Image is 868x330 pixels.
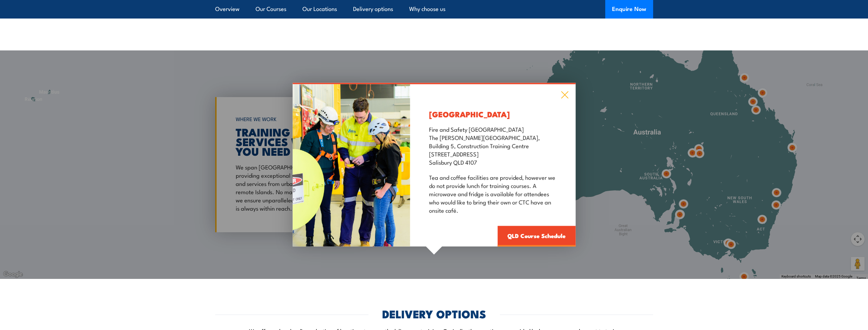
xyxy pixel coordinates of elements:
h3: [GEOGRAPHIC_DATA] [429,110,557,118]
p: Tea and coffee facilities are provided, however we do not provide lunch for training courses. A m... [429,173,557,214]
h2: DELIVERY OPTIONS [382,309,486,318]
p: Fire and Safety [GEOGRAPHIC_DATA] The [PERSON_NAME][GEOGRAPHIC_DATA], Building 5, Construction Tr... [429,125,557,166]
a: QLD Course Schedule [497,226,575,247]
img: Confined space entry training showing a trainer and two learners with a gas test monitor [293,84,410,247]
